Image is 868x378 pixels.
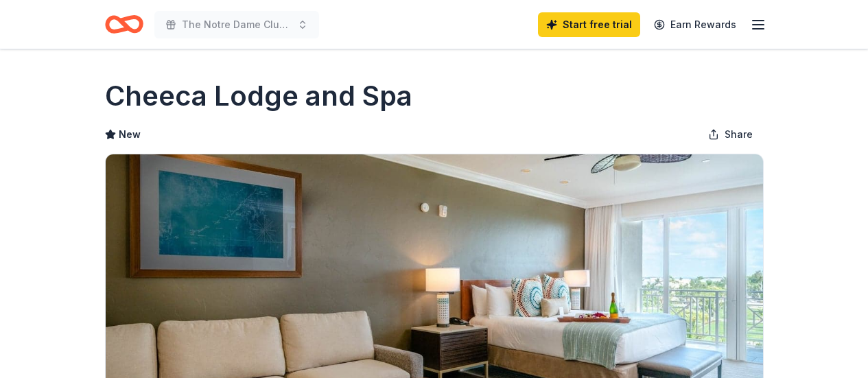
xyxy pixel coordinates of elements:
[154,11,319,38] button: The Notre Dame Club of The Villages Annual [PERSON_NAME] Memorial Golf Tournament
[119,126,141,143] span: New
[538,12,640,37] a: Start free trial
[697,121,764,148] button: Share
[182,16,292,33] span: The Notre Dame Club of The Villages Annual [PERSON_NAME] Memorial Golf Tournament
[646,12,744,37] a: Earn Rewards
[725,126,753,143] span: Share
[105,8,143,40] a: Home
[105,77,412,115] h1: Cheeca Lodge and Spa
